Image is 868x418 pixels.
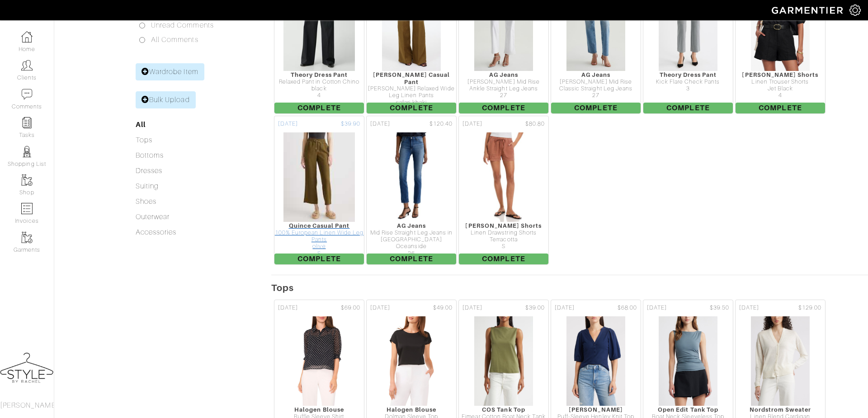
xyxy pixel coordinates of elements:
[647,304,667,312] span: [DATE]
[459,236,548,243] div: Terracotta
[136,151,164,160] a: Bottoms
[767,2,849,18] img: garmentier-logo-header-white-b43fb05a5012e4ada735d5af1a66efaba907eab6374d6393d1fbf88cb4ef424d.png
[21,31,33,42] img: dashboard-icon-dbcd8f5a0b271acd01030246c82b418ddd0df26cd7fceb0bd07c9910d44c42f6.png
[367,243,456,250] div: Oceanside
[849,5,861,16] img: gear-icon-white-bd11855cb880d31180b6d7d6211b90ccbf57a29d726f0c71d8c61bd08dd39cc2.png
[370,304,390,312] span: [DATE]
[474,316,533,406] img: gSH5KxcLsVcnvSczAovNFS4G
[274,85,364,92] div: black
[525,120,545,128] span: $80.80
[274,71,364,78] div: Theory Dress Pant
[274,222,364,229] div: Quince Casual Pant
[274,79,364,85] div: Relaxed Pant in Cotton Chino
[736,85,825,92] div: Jet Black
[618,304,637,312] span: $68.00
[459,406,548,413] div: COS Tank Top
[433,304,453,312] span: $49.00
[798,304,821,312] span: $129.00
[551,79,641,93] div: [PERSON_NAME] Mid Rise Classic Straight Leg Jeans
[341,304,360,312] span: $69.00
[643,71,733,78] div: Theory Dress Pant
[21,60,33,71] img: clients-icon-6bae9207a08558b7cb47a8932f037763ab4055f8c8b6bfacd5dc20c3e0201464.png
[136,120,146,129] a: All
[21,174,33,186] img: garments-icon-b7da505a4dc4fd61783c78ac3ca0ef83fa9d6f193b1c9dc38574b1d14d53ca28.png
[555,304,575,312] span: [DATE]
[367,222,456,229] div: AG Jeans
[367,103,456,113] span: Complete
[367,406,456,413] div: Halogen Blouse
[462,304,482,312] span: [DATE]
[750,316,810,406] img: NpjRorAGzVwXGmJfXm28U1xN
[274,92,364,99] div: 4
[367,254,456,264] span: Complete
[151,34,198,45] label: All Comments
[459,103,548,113] span: Complete
[365,115,458,266] a: [DATE] $120.40 AG Jeans Mid Rise Straight Leg Jeans in [GEOGRAPHIC_DATA] Oceanside 26 Complete
[643,406,733,413] div: Open Edit Tank Top
[367,230,456,244] div: Mid Rise Straight Leg Jeans in [GEOGRAPHIC_DATA]
[459,230,548,236] div: Linen Drawstring Shorts
[459,243,548,250] div: S
[643,85,733,92] div: 3
[459,71,548,78] div: AG Jeans
[367,99,456,106] div: safari khaki
[136,228,177,236] a: Accessories
[525,304,545,312] span: $39.00
[278,120,298,128] span: [DATE]
[736,103,825,113] span: Complete
[367,85,456,99] div: [PERSON_NAME] Relaxed Wide Leg Linen Pants
[382,316,441,406] img: EQ25BpD3RYxCmjCCjyynL4xz
[458,115,550,266] a: [DATE] $80.80 [PERSON_NAME] Shorts Linen Drawstring Shorts Terracotta S Complete
[274,254,364,264] span: Complete
[274,250,364,257] div: S
[566,316,625,406] img: MwyvX9Vrbp5Ag9FgDEPuiGB4
[289,316,349,406] img: LUmvGjYzyJ9vAzAkrUGGozVQ
[739,304,759,312] span: [DATE]
[736,79,825,85] div: Linen Trouser Shorts
[375,132,448,222] img: DRvMD5fjwedqSGn3ZaJ2Hokz
[467,132,540,222] img: nMxUTbJ5EeNsZQkeH7BEVfQo
[274,406,364,413] div: Halogen Blouse
[551,71,641,78] div: AG Jeans
[459,254,548,264] span: Complete
[136,136,152,144] a: Tops
[551,406,641,413] div: [PERSON_NAME]
[21,146,33,157] img: stylists-icon-eb353228a002819b7ec25b43dbf5f0378dd9e0616d9560372ff212230b889e62.png
[21,203,33,214] img: orders-icon-0abe47150d42831381b5fb84f609e132dff9fe21cb692f30cb5eec754e2cba89.png
[274,230,364,244] div: 100% European Linen Wide Leg Pants
[736,71,825,78] div: [PERSON_NAME] Shorts
[643,103,733,113] span: Complete
[136,167,162,175] a: Dresses
[271,282,868,293] h5: Tops
[283,132,355,222] img: Xng9Mcr9haDuXeChJFtug5tY
[136,197,156,206] a: Shoes
[429,120,453,128] span: $120.40
[21,89,33,100] img: comment-icon-a0a6a9ef722e966f86d9cbdc48e553b5cf19dbc54f86b18d962a5391bc8f6eb6.png
[367,71,456,85] div: [PERSON_NAME] Casual Pant
[136,91,196,108] a: Bulk Upload
[21,117,33,128] img: reminder-icon-8004d30b9f0a5d33ae49ab947aed9ed385cf756f9e5892f1edd6e32f2345188e.png
[370,120,390,128] span: [DATE]
[21,232,33,243] img: garments-icon-b7da505a4dc4fd61783c78ac3ca0ef83fa9d6f193b1c9dc38574b1d14d53ca28.png
[710,304,729,312] span: $39.50
[736,406,825,413] div: Nordstrom Sweater
[643,79,733,85] div: Kick Flare Check Pants
[136,63,204,80] a: Wardrobe Item
[274,243,364,250] div: olive
[551,92,641,99] div: 27
[278,304,298,312] span: [DATE]
[151,20,214,31] label: Unread Comments
[341,120,360,128] span: $39.90
[459,79,548,93] div: [PERSON_NAME] Mid Rise Ankle Straight Leg Jeans
[459,222,548,229] div: [PERSON_NAME] Shorts
[462,120,482,128] span: [DATE]
[459,92,548,99] div: 27
[136,213,170,221] a: Outerwear
[551,103,641,113] span: Complete
[136,182,159,190] a: Suiting
[736,92,825,99] div: 4
[658,316,717,406] img: Lz49HhRF3SRs1MVu7MH7Kikh
[274,103,364,113] span: Complete
[273,115,365,266] a: [DATE] $39.90 Quince Casual Pant 100% European Linen Wide Leg Pants olive S Complete
[367,250,456,257] div: 26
